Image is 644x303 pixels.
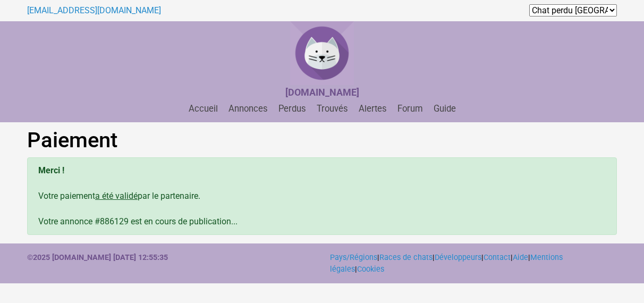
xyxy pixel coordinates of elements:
a: Forum [393,104,427,114]
a: Trouvés [312,104,352,114]
a: Développeurs [435,253,481,262]
a: Mentions légales [330,253,563,274]
a: Guide [429,104,460,114]
strong: [DOMAIN_NAME] [285,87,359,98]
a: Perdus [274,104,310,114]
a: Annonces [224,104,272,114]
img: Chat Perdu Wallis-et-Futuna [290,21,354,85]
a: Aide [513,253,528,262]
h1: Paiement [27,128,617,153]
u: a été validé [95,191,138,201]
a: Races de chats [379,253,433,262]
a: Cookies [357,265,384,274]
a: [EMAIL_ADDRESS][DOMAIN_NAME] [27,5,161,15]
strong: ©2025 [DOMAIN_NAME] [DATE] 12:55:35 [27,253,168,262]
a: Pays/Régions [330,253,377,262]
a: [DOMAIN_NAME] [285,88,359,98]
div: Votre paiement par le partenaire. Votre annonce #886129 est en cours de publication... [27,157,617,235]
a: Contact [484,253,511,262]
b: Merci ! [38,165,64,175]
a: Alertes [354,104,391,114]
a: Accueil [184,104,222,114]
div: | | | | | | [322,252,625,275]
